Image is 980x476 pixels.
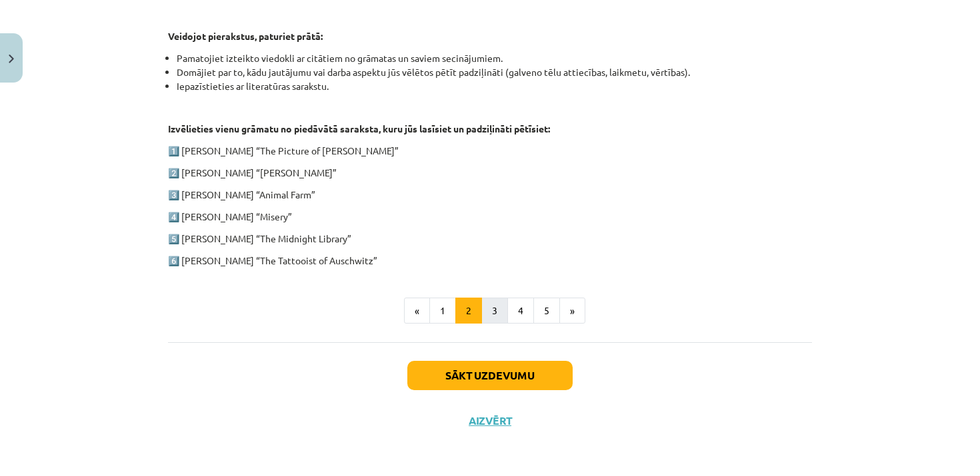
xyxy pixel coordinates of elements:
button: 4 [507,298,534,324]
button: Sākt uzdevumu [407,361,573,390]
button: « [404,298,430,324]
strong: Izvēlieties vienu grāmatu no piedāvātā saraksta, kuru jūs lasīsiet un padziļināti pētīsiet: [168,122,550,134]
strong: Veidojot pierakstus, paturiet prātā: [168,30,323,42]
p: 2️⃣ [PERSON_NAME] “[PERSON_NAME]” [168,166,812,180]
img: icon-close-lesson-0947bae3869378f0d4975bcd49f059093ad1ed9edebbc8119c70593378902aed.svg [9,55,14,63]
button: 1 [429,298,456,324]
li: Domājiet par to, kādu jautājumu vai darba aspektu jūs vēlētos pētīt padziļināti (galveno tēlu att... [177,65,812,79]
li: Pamatojiet izteikto viedokli ar citātiem no grāmatas un saviem secinājumiem. [177,51,812,65]
button: 5 [533,298,560,324]
button: Aizvērt [465,414,515,427]
nav: Page navigation example [168,298,812,324]
button: » [559,298,585,324]
button: 3 [481,298,508,324]
button: 2 [455,298,482,324]
p: 4️⃣ [PERSON_NAME] “Misery” [168,210,812,224]
p: 6️⃣ [PERSON_NAME] “The Tattooist of Auschwitz” [168,254,812,268]
li: Iepazīstieties ar literatūras sarakstu. [177,79,812,93]
p: 1️⃣ [PERSON_NAME] “The Picture of [PERSON_NAME]” [168,144,812,158]
p: 5️⃣ [PERSON_NAME] “The Midnight Library” [168,232,812,246]
p: 3️⃣ [PERSON_NAME] “Animal Farm” [168,188,812,202]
